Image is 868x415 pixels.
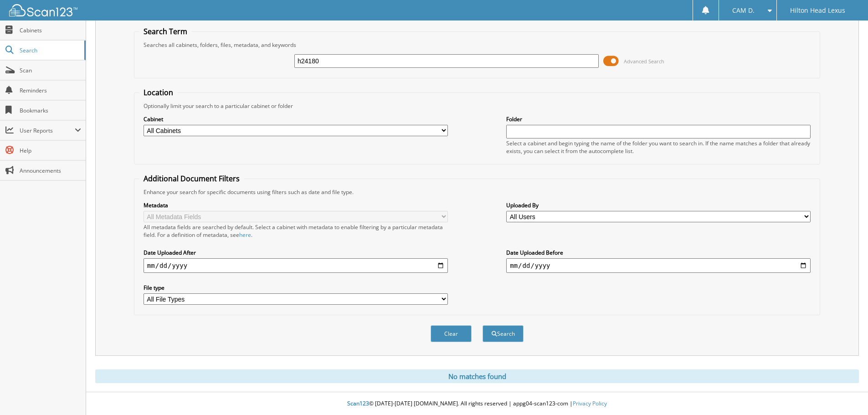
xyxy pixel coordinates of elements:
span: Hilton Head Lexus [790,8,845,13]
div: No matches found [95,369,859,383]
label: Cabinet [144,115,448,123]
span: Bookmarks [20,107,81,114]
span: Cabinets [20,26,81,34]
a: Privacy Policy [573,400,607,407]
div: Optionally limit your search to a particular cabinet or folder [139,102,815,110]
span: Advanced Search [624,58,664,65]
label: Metadata [144,201,448,209]
button: Search [483,325,524,342]
label: Uploaded By [506,201,811,209]
div: All metadata fields are searched by default. Select a cabinet with metadata to enable filtering b... [144,223,448,239]
span: Search [20,46,80,54]
label: Folder [506,115,811,123]
span: Help [20,147,81,154]
legend: Location [139,87,178,97]
span: Reminders [20,87,81,94]
span: Announcements [20,167,81,174]
button: Clear [431,325,472,342]
a: here [239,231,251,239]
span: CAM D. [732,8,755,13]
span: User Reports [20,127,75,134]
input: start [144,258,448,273]
input: end [506,258,811,273]
legend: Additional Document Filters [139,174,244,184]
legend: Search Term [139,26,192,36]
iframe: Chat Widget [822,371,868,415]
span: Scan123 [347,400,369,407]
div: Searches all cabinets, folders, files, metadata, and keywords [139,41,815,49]
label: File type [144,284,448,292]
label: Date Uploaded After [144,249,448,256]
label: Date Uploaded Before [506,249,811,256]
div: Enhance your search for specific documents using filters such as date and file type. [139,188,815,196]
div: © [DATE]-[DATE] [DOMAIN_NAME]. All rights reserved | appg04-scan123-com | [86,393,868,415]
img: scan123-logo-white.svg [9,4,77,16]
div: Select a cabinet and begin typing the name of the folder you want to search in. If the name match... [506,139,811,155]
span: Scan [20,67,81,74]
